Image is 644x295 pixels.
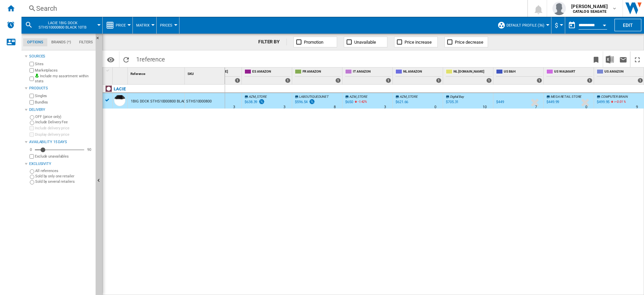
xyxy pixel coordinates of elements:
span: Reference [130,72,145,76]
input: Marketplaces [30,68,34,73]
div: SKU Sort None [186,68,225,78]
img: promotionV3.png [258,99,265,104]
div: $705.31 [445,99,459,106]
img: promotionV3.png [309,99,315,104]
label: OFF (price only) [35,114,93,119]
span: SKU [187,72,194,76]
input: Sold by several retailers [30,180,34,184]
label: Sold by several retailers [35,179,93,184]
span: Price increase [405,40,432,45]
span: Unavailable [354,40,376,45]
span: US B&H [504,69,542,75]
span: AZM_STORE [249,95,267,98]
span: -1.42 [358,100,365,103]
div: $596.54 [295,100,308,104]
md-slider: Availability [35,146,84,153]
span: IT AMAZON [353,69,391,75]
span: COMPUTER BRAIN [601,95,628,98]
input: Display delivery price [30,132,34,137]
div: $621.66 [394,99,408,106]
button: Matrix [136,17,153,34]
button: $ [555,17,561,34]
button: Prices [160,17,176,34]
button: md-calendar [565,18,579,32]
span: $ [555,22,558,29]
button: Send this report by email [616,51,630,67]
div: Delivery Time : 9 days [636,104,638,111]
button: Download in Excel [603,51,616,67]
div: $621.66 [395,100,408,104]
span: Promotion [304,40,323,45]
div: $449.99 [546,100,559,104]
div: 1 offers sold by US WALMART [587,78,592,83]
div: 1BIG DOCK STHS10000800 BLACK 10TB [131,94,198,109]
div: $499.95 [597,100,609,104]
div: 1 offers sold by NL AMAZON [436,78,441,83]
button: Price [116,17,129,34]
div: 1 offers sold by ES AMAZON [285,78,290,83]
div: 1 offers sold by AMAZON.CO.UK [235,78,240,83]
div: $499.95 [596,99,609,106]
md-tab-item: Brands (*) [47,38,75,46]
div: Sort None [186,68,225,78]
div: US B&H 1 offers sold by US B&H [495,68,543,84]
input: Include Delivery Fee [30,121,34,125]
input: Sites [30,62,34,66]
div: Exclusivity [29,161,93,167]
span: US WALMART [554,69,592,75]
div: Search [36,4,510,13]
span: FR AMAZON [303,69,341,75]
input: Display delivery price [30,154,34,159]
div: $638.39 [245,100,257,104]
div: Delivery Time : 0 day [585,104,587,111]
input: Include my assortment within stats [30,75,34,83]
input: All references [30,169,34,174]
b: CATALOG SEAGATE [573,9,606,14]
span: MEGA RETAIL STORE [551,95,582,98]
span: Digital Bay [450,95,464,98]
span: US AMAZON [604,69,643,75]
input: Bundles [30,100,34,104]
button: Maximize [631,51,644,67]
div: $638.39 [244,99,265,106]
div: 0 [28,147,34,152]
div: FILTER BY [258,39,287,45]
button: Unavailable [344,37,387,47]
input: OFF (price only) [30,115,34,120]
button: Open calendar [598,18,610,30]
div: Delivery Time : 3 days [233,104,235,111]
input: Singles [30,94,34,98]
span: Price decrease [455,40,483,45]
span: >-0.01 [614,100,623,103]
div: Sources [29,54,93,59]
div: 90 [86,147,93,152]
input: Include delivery price [30,126,34,130]
div: $705.31 [446,100,459,104]
div: Delivery Time : 3 days [283,104,285,111]
span: LABOUTIQUEDUNET [299,95,329,98]
span: Prices [160,23,172,28]
div: IT AMAZON 1 offers sold by IT AMAZON [344,68,392,84]
label: Sites [35,61,93,67]
div: LACIE 1BIG DOCK STHS10000800 BLACK 10TB [25,17,99,34]
label: All references [35,168,93,173]
img: profile.jpg [552,2,566,15]
div: STHS10000800 [185,93,225,109]
button: LACIE 1BIG DOCK STHS10000800 BLACK 10TB [36,17,96,34]
label: Include Delivery Fee [35,120,93,125]
label: Marketplaces [35,68,93,73]
label: Bundles [35,100,93,105]
img: excel-24x24.png [606,55,614,64]
button: Price decrease [444,37,488,47]
span: AZM_STORE [350,95,368,98]
span: NL [DOMAIN_NAME] [453,69,492,75]
span: Matrix [136,23,150,28]
div: 1 offers sold by US B&H [537,78,542,83]
div: $449.99 [545,99,559,106]
button: Options [104,53,117,66]
span: [PERSON_NAME] [571,3,608,10]
div: Price [106,17,129,34]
